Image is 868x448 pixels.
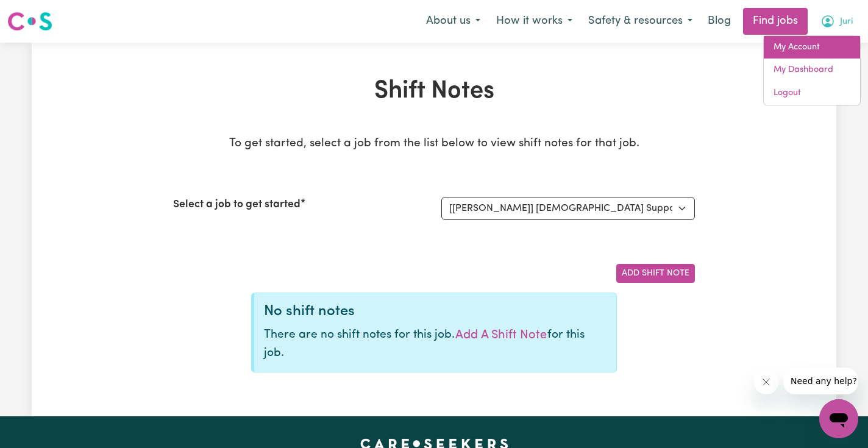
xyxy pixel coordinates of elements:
a: Find jobs [743,8,808,35]
span: Juri [840,15,853,29]
button: How it works [488,9,580,34]
a: My Dashboard [764,59,860,82]
div: No shift notes [264,303,607,321]
label: Select a job to get started [173,197,301,213]
a: Careseekers logo [7,7,52,35]
button: My Account [813,9,861,34]
button: Safety & resources [580,9,700,34]
button: About us [418,9,488,34]
a: Careseekers home page [360,438,508,448]
span: for this job. [264,329,585,359]
div: My Account [763,35,861,105]
p: There are no shift notes for this job. [264,325,607,363]
a: Logout [764,82,860,105]
button: Add a new shift note for the selected job [616,264,695,283]
iframe: メッセージングウィンドウを開くボタン [819,399,858,438]
a: My Account [764,36,860,59]
p: To get started, select a job from the list below to view shift notes for that job. [173,135,695,153]
a: Blog [700,8,738,35]
iframe: メッセージを閉じる [754,370,778,394]
iframe: 会社からのメッセージ [783,368,858,394]
button: Add a shift note [455,325,547,345]
h1: Shift Notes [173,77,695,106]
img: Careseekers logo [7,10,52,32]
